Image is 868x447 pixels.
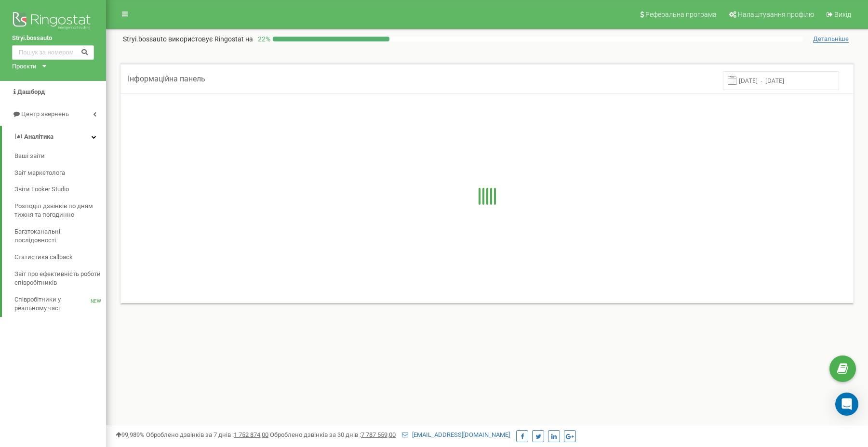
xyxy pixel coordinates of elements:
span: Статистика callback [14,253,73,262]
a: Звіт маркетолога [14,165,106,182]
span: Центр звернень [21,110,69,118]
img: Ringostat logo [12,10,94,34]
span: Багатоканальні послідовності [14,227,101,245]
span: Детальніше [813,35,849,43]
span: Розподіл дзвінків по дням тижня та погодинно [14,202,101,220]
div: Open Intercom Messenger [835,393,858,416]
span: Інформаційна панель [128,74,205,83]
span: Звіт маркетолога [14,169,65,178]
a: Співробітники у реальному часіNEW [14,291,106,317]
span: Співробітники у реальному часі [14,295,91,313]
u: 7 787 559,00 [361,431,396,438]
a: Звіти Looker Studio [14,181,106,198]
a: Розподіл дзвінків по дням тижня та погодинно [14,198,106,223]
input: Пошук за номером [12,45,94,60]
p: 22 % [253,34,273,44]
a: [EMAIL_ADDRESS][DOMAIN_NAME] [402,431,510,438]
div: Проєкти [12,62,37,71]
span: Вихід [834,11,851,18]
a: Багатоканальні послідовності [14,223,106,249]
a: Звіт про ефективність роботи співробітників [14,266,106,291]
span: Оброблено дзвінків за 7 днів : [146,431,268,438]
u: 1 752 874,00 [234,431,268,438]
a: Stryi.bossauto [12,34,94,43]
span: використовує Ringostat на [168,35,253,43]
span: Реферальна програма [645,11,717,18]
span: Оброблено дзвінків за 30 днів : [270,431,396,438]
span: Ваші звіти [14,152,45,161]
a: Ваші звіти [14,148,106,165]
span: Дашборд [17,88,45,95]
a: Аналiтика [2,126,106,148]
a: Статистика callback [14,249,106,266]
span: Аналiтика [24,133,53,140]
p: Stryi.bossauto [123,34,253,44]
span: Налаштування профілю [738,11,814,18]
span: 99,989% [116,431,145,438]
span: Звіти Looker Studio [14,185,69,194]
span: Звіт про ефективність роботи співробітників [14,270,101,288]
